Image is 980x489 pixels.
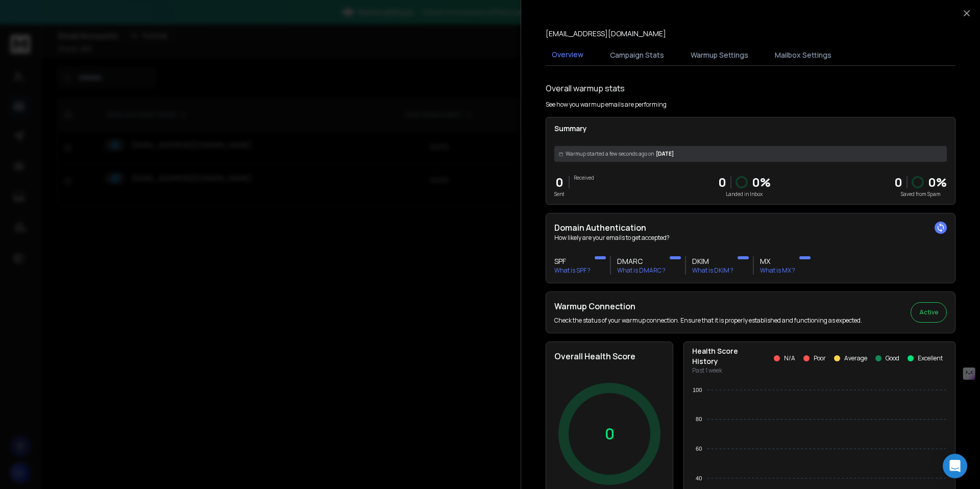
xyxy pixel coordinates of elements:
tspan: 60 [696,446,702,452]
p: How likely are your emails to get accepted? [554,234,947,242]
p: Saved from Spam [894,190,947,198]
button: Overview [546,43,590,67]
tspan: 80 [696,416,702,422]
h2: Overall Health Score [554,350,665,362]
p: What is SPF ? [554,266,591,275]
h1: Overall warmup stats [546,82,625,94]
p: Health Score History [692,346,753,366]
strong: 0 [894,174,902,190]
p: What is MX ? [760,266,795,275]
p: 0 [718,174,726,190]
button: Warmup Settings [684,44,754,66]
p: Poor [814,354,826,362]
h2: Warmup Connection [554,300,862,312]
p: N/A [784,354,795,362]
button: Mailbox Settings [769,44,838,66]
p: Summary [554,124,947,134]
button: Active [911,302,947,323]
p: What is DMARC ? [617,266,666,275]
h3: MX [760,256,795,266]
h3: DKIM [692,256,733,266]
p: Good [886,354,899,362]
p: Sent [554,190,565,198]
p: Landed in Inbox [718,190,771,198]
p: [EMAIL_ADDRESS][DOMAIN_NAME] [546,29,666,39]
p: See how you warmup emails are performing [546,101,667,109]
p: 0 [554,174,565,190]
tspan: 100 [693,387,702,393]
p: Past 1 week [692,366,753,375]
p: What is DKIM ? [692,266,733,275]
div: [DATE] [554,146,947,162]
p: 0 % [928,174,947,190]
p: Check the status of your warmup connection. Ensure that it is properly established and functionin... [554,316,862,325]
button: Campaign Stats [604,44,670,66]
p: 0 % [752,174,771,190]
tspan: 40 [696,475,702,481]
div: Open Intercom Messenger [943,454,967,478]
h3: DMARC [617,256,666,266]
p: 0 [605,425,615,443]
h2: Domain Authentication [554,222,947,234]
p: Excellent [918,354,943,362]
span: Warmup started a few seconds ago on [566,150,654,158]
p: Average [844,354,867,362]
p: Received [574,174,594,182]
h3: SPF [554,256,591,266]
